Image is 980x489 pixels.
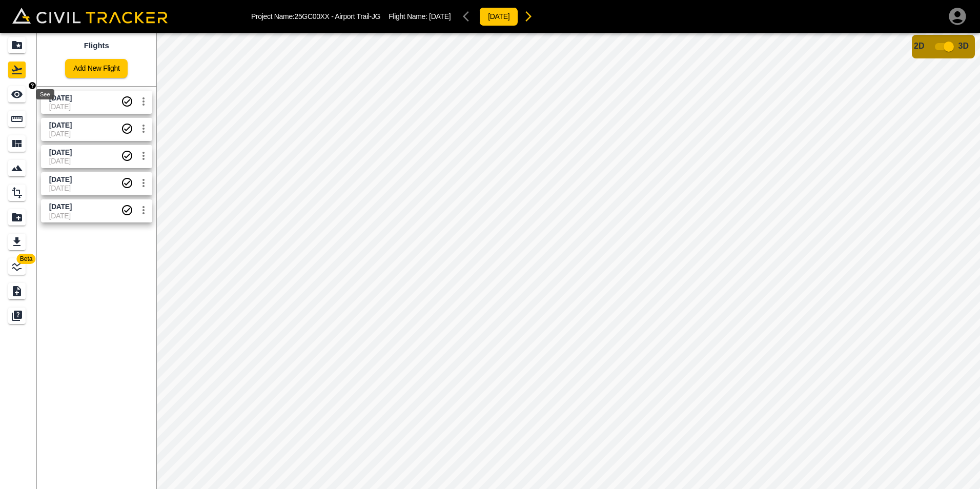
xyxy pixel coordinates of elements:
[479,7,518,26] button: [DATE]
[12,8,168,24] img: Civil Tracker
[914,42,924,50] span: 2D
[389,12,451,21] p: Flight Name:
[429,12,451,21] span: [DATE]
[36,89,54,99] div: See
[958,42,969,50] span: 3D
[251,12,380,21] p: Project Name: 25GC00XX - Airport Trail-JG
